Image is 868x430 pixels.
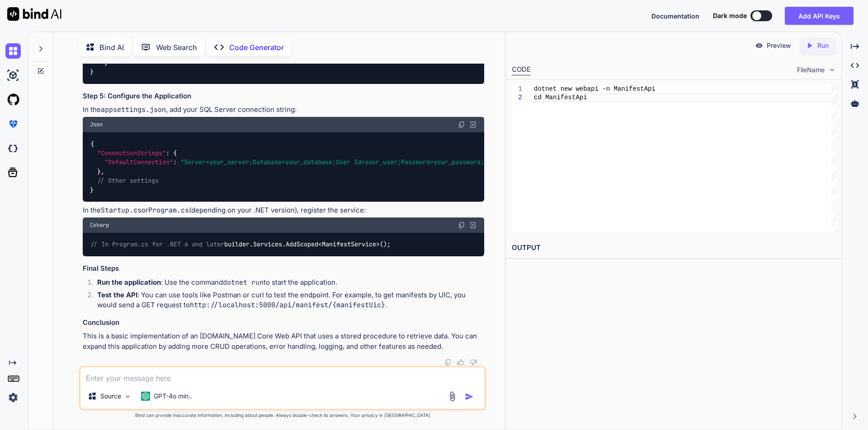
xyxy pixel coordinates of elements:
span: Documentation [651,12,699,20]
span: Json [90,121,103,128]
p: Source [100,392,121,401]
strong: Run the application [97,278,161,287]
p: Run [817,41,829,50]
li: : You can use tools like Postman or curl to test the endpoint. For example, to get manifests by U... [90,290,484,310]
li: : Use the command to start the application. [90,277,484,290]
img: Pick Models [124,393,132,400]
span: { [173,149,177,157]
span: Dark mode [713,11,747,20]
img: Open in Browser [469,120,477,129]
code: http://localhost:5000/api/manifest/{manifestUic} [190,301,385,310]
img: attachment [447,391,458,402]
span: cd ManifestApi [534,94,587,101]
span: dotnet new webapi -n ManifestApi [534,85,656,92]
h3: Conclusion [83,318,484,328]
span: // In Program.cs for .NET 6 and later [90,240,224,249]
span: "DefaultConnection" [104,158,173,166]
code: dotnet run [223,278,264,287]
p: In the or (depending on your .NET version), register the service: [83,205,484,216]
span: : [173,158,177,166]
h3: Final Steps [83,264,484,274]
p: Bind can provide inaccurate information, including about people. Always double-check its answers.... [79,412,486,419]
img: githubLight [5,92,21,107]
img: GPT-4o mini [141,392,150,401]
img: preview [755,42,763,50]
span: FileName [797,65,825,74]
span: "Server=your_server;Database=your_database;User Id=your_user;Password=your_password;" [180,158,488,166]
img: chevron down [828,66,836,74]
img: settings [5,390,21,405]
img: copy [444,359,452,366]
img: chat [5,43,21,59]
span: { [90,140,94,148]
code: appsettings.json [101,105,166,114]
img: Bind AI [7,7,61,21]
h2: OUTPUT [506,237,841,259]
button: Add API Keys [785,7,854,25]
p: This is a basic implementation of an [DOMAIN_NAME] Core Web API that uses a stored procedure to r... [83,331,484,351]
code: builder.Services.AddScoped<ManifestService>(); [90,240,392,249]
code: Program.cs [148,206,189,215]
p: GPT-4o min.. [154,392,192,401]
img: copy [458,121,465,128]
button: Documentation [651,11,699,21]
img: darkCloudIdeIcon [5,141,21,156]
div: 2 [512,93,522,102]
p: In the , add your SQL Server connection string: [83,105,484,115]
img: premium [5,116,21,132]
p: Web Search [156,42,197,53]
span: "ConnectionStrings" [97,149,166,157]
img: Open in Browser [469,221,477,229]
img: icon [465,392,474,401]
p: Preview [767,41,791,50]
strong: Test the API [97,291,137,299]
img: copy [458,222,465,229]
span: : [166,149,170,157]
div: CODE [512,65,531,75]
p: Bind AI [99,42,124,53]
span: , [101,167,104,176]
img: like [457,359,464,366]
code: Startup.cs [101,206,142,215]
img: ai-studio [5,68,21,83]
span: } [97,167,101,176]
span: } [90,186,94,194]
div: 1 [512,85,522,93]
p: Code Generator [229,42,284,53]
span: // Other settings [97,177,159,185]
span: Csharp [90,222,109,229]
h3: Step 5: Configure the Application [83,91,484,102]
img: dislike [470,359,477,366]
